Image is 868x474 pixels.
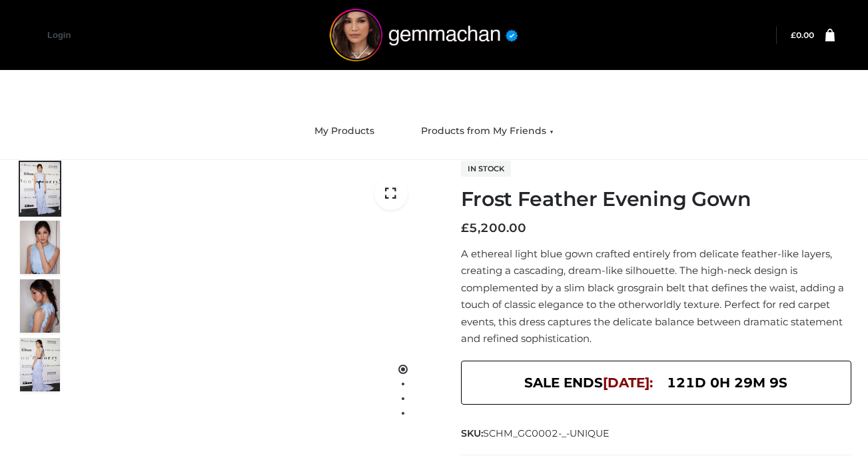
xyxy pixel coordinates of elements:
a: My Products [304,117,384,146]
img: Screenshot-2024-10-29-at-9.59.44%E2%80%AFAM.jpg [20,221,60,274]
bdi: 0.00 [791,30,814,40]
span: SKU: [461,425,611,441]
div: SALE ENDS [461,361,852,405]
span: 121d 0h 29m 9s [667,371,787,394]
img: Screenshot-2024-10-29-at-10.00.01%E2%80%AFAM.jpg [20,338,60,391]
img: Screenshot-2024-10-29-at-9.59.55%E2%80%AFAM.jpg [20,162,60,215]
h1: Frost Feather Evening Gown [461,187,852,211]
a: Products from My Friends [411,117,564,146]
a: £0.00 [791,30,814,40]
span: SCHM_GC0002-_-UNIQUE [483,427,610,439]
bdi: 5,200.00 [461,221,526,235]
span: £ [461,221,469,235]
a: Login [47,30,71,40]
img: Screenshot-2024-10-29-at-9.59.50%E2%80%AFAM.jpg [20,279,60,333]
img: gemmachan [324,9,524,61]
p: A ethereal light blue gown crafted entirely from delicate feather-like layers, creating a cascadi... [461,245,852,347]
span: In stock [461,161,511,177]
span: [DATE]: [603,375,653,391]
span: £ [791,30,796,40]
